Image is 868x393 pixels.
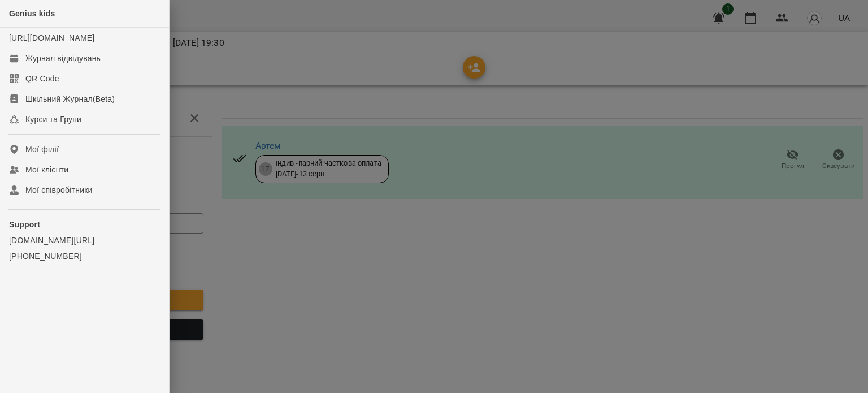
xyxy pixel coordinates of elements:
[25,93,115,105] div: Шкільний Журнал(Beta)
[25,164,68,175] div: Мої клієнти
[9,251,160,262] a: [PHONE_NUMBER]
[9,9,55,18] span: Genius kids
[25,53,101,64] div: Журнал відвідувань
[9,219,160,230] p: Support
[25,144,59,155] div: Мої філії
[9,235,160,246] a: [DOMAIN_NAME][URL]
[9,33,94,42] a: [URL][DOMAIN_NAME]
[25,73,59,84] div: QR Code
[25,184,93,196] div: Мої співробітники
[25,114,81,125] div: Курси та Групи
